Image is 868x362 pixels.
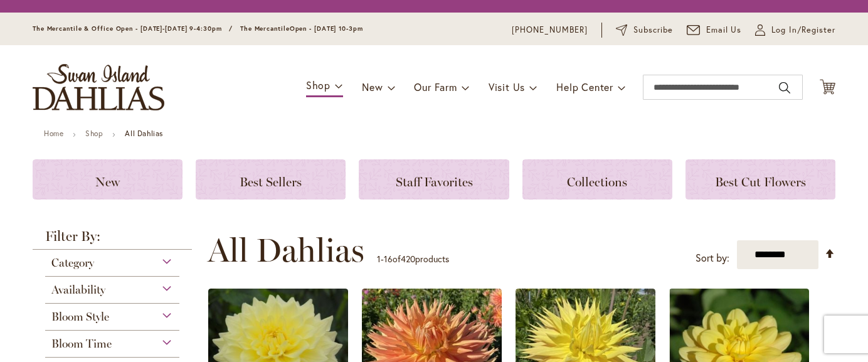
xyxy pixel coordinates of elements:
[512,24,588,36] a: [PHONE_NUMBER]
[306,78,331,92] span: Shop
[522,159,672,200] a: Collections
[359,159,509,200] a: Staff Favorites
[377,253,381,265] span: 1
[33,24,290,33] span: The Mercantile & Office Open - [DATE]-[DATE] 9-4:30pm / The Mercantile
[696,247,729,270] label: Sort by:
[616,24,673,36] a: Subscribe
[771,24,835,36] span: Log In/Register
[33,64,164,110] a: store logo
[196,159,346,200] a: Best Sellers
[384,253,393,265] span: 16
[290,24,363,33] span: Open - [DATE] 10-3pm
[44,129,63,138] a: Home
[95,174,120,189] span: New
[362,80,383,93] span: New
[755,24,835,36] a: Log In/Register
[706,24,742,36] span: Email Us
[687,24,742,36] a: Email Us
[33,230,192,250] strong: Filter By:
[51,256,94,270] span: Category
[779,78,790,98] button: Search
[51,337,112,351] span: Bloom Time
[489,80,525,93] span: Visit Us
[125,129,163,138] strong: All Dahlias
[377,249,449,269] p: - of products
[633,24,673,36] span: Subscribe
[33,159,183,200] a: New
[414,80,457,93] span: Our Farm
[51,310,109,324] span: Bloom Style
[401,253,415,265] span: 420
[51,283,105,297] span: Availability
[556,80,613,93] span: Help Center
[567,174,627,189] span: Collections
[685,159,835,200] a: Best Cut Flowers
[9,317,45,353] iframe: Launch Accessibility Center
[240,174,302,189] span: Best Sellers
[715,174,806,189] span: Best Cut Flowers
[208,232,364,269] span: All Dahlias
[396,174,473,189] span: Staff Favorites
[85,129,103,138] a: Shop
